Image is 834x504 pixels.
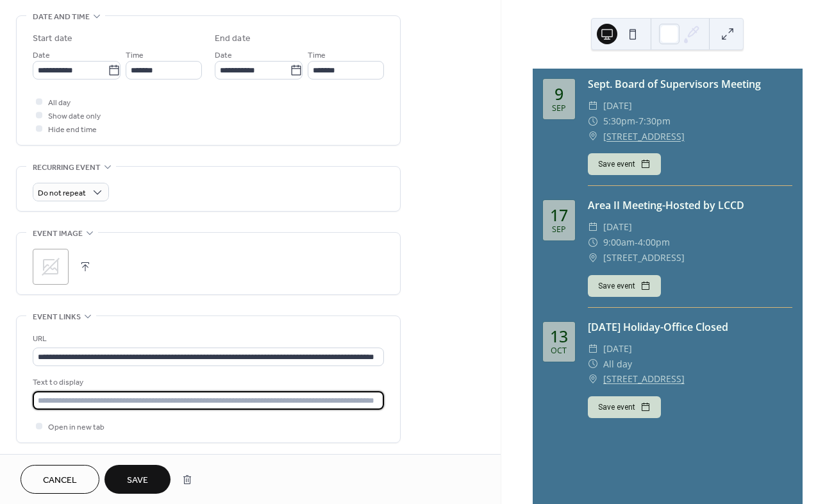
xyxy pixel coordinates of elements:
[48,96,71,110] span: All day
[588,250,598,265] div: ​
[603,341,632,357] span: [DATE]
[603,235,635,250] span: 9:00am
[33,49,50,62] span: Date
[48,421,104,434] span: Open in new tab
[603,98,632,113] span: [DATE]
[215,32,251,46] div: End date
[33,332,381,346] div: URL
[588,396,661,418] button: Save event
[603,371,685,387] a: [STREET_ADDRESS]
[127,474,148,487] span: Save
[38,186,86,201] span: Do not repeat
[555,86,563,102] div: 9
[43,474,77,487] span: Cancel
[588,219,598,235] div: ​
[48,123,97,137] span: Hide end time
[552,226,566,234] div: Sep
[551,347,567,355] div: Oct
[603,357,632,372] span: All day
[588,129,598,144] div: ​
[126,49,144,62] span: Time
[215,49,232,62] span: Date
[588,341,598,357] div: ​
[552,105,566,113] div: Sep
[603,250,685,265] span: [STREET_ADDRESS]
[603,113,635,129] span: 5:30pm
[33,227,83,240] span: Event image
[588,113,598,129] div: ​
[638,235,670,250] span: 4:00pm
[308,49,326,62] span: Time
[588,275,661,297] button: Save event
[33,249,69,285] div: ;
[21,465,99,494] button: Cancel
[638,113,671,129] span: 7:30pm
[104,465,171,494] button: Save
[33,161,101,174] span: Recurring event
[588,197,792,213] div: Area II Meeting-Hosted by LCCD
[588,319,792,335] div: [DATE] Holiday-Office Closed
[33,376,381,389] div: Text to display
[588,76,792,92] div: Sept. Board of Supervisors Meeting
[588,153,661,175] button: Save event
[588,235,598,250] div: ​
[33,32,72,46] div: Start date
[33,310,81,324] span: Event links
[588,371,598,387] div: ​
[588,357,598,372] div: ​
[603,219,632,235] span: [DATE]
[635,113,638,129] span: -
[550,328,568,344] div: 13
[550,207,568,223] div: 17
[33,10,90,24] span: Date and time
[48,110,101,123] span: Show date only
[603,129,685,144] a: [STREET_ADDRESS]
[635,235,638,250] span: -
[588,98,598,113] div: ​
